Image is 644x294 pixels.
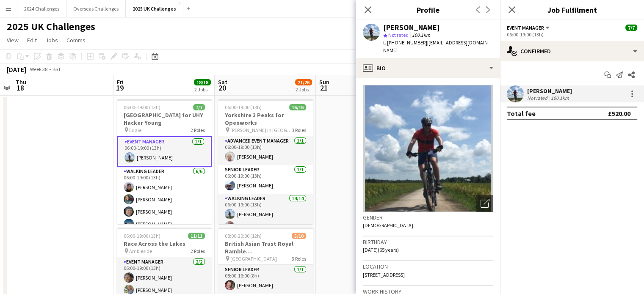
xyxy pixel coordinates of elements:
app-card-role: Event Manager1/106:00-19:00 (13h)[PERSON_NAME] [117,136,212,167]
span: 08:00-20:00 (12h) [225,233,262,239]
app-job-card: 06:00-19:00 (13h)7/7[GEOGRAPHIC_DATA] for UHY Hacker Young Edale2 RolesEvent Manager1/106:00-19:0... [117,99,212,224]
a: Jobs [42,35,61,46]
span: 18 [14,83,26,93]
span: 06:00-19:00 (13h) [225,104,262,110]
span: 2 Roles [191,248,205,254]
span: 06:00-19:00 (13h) [124,233,160,239]
span: 21 [318,83,329,93]
h3: Profile [356,4,500,15]
a: Comms [63,35,89,46]
div: £520.00 [608,109,630,118]
h3: Job Fulfilment [500,4,644,15]
span: Sat [218,78,227,86]
div: [PERSON_NAME] [383,24,440,31]
span: 21/26 [295,79,312,85]
span: 100.1km [410,32,432,38]
span: 11/11 [188,233,205,239]
div: 06:00-19:00 (13h) [507,31,637,38]
span: [PERSON_NAME] in [GEOGRAPHIC_DATA] [230,127,292,133]
h3: Gender [363,214,493,221]
span: 19 [116,83,124,93]
span: 18/18 [194,79,211,85]
div: 2 Jobs [194,86,210,93]
app-job-card: 06:00-19:00 (13h)16/16Yorkshire 3 Peaks for Openworks [PERSON_NAME] in [GEOGRAPHIC_DATA]3 RolesAd... [218,99,313,224]
span: Edale [129,127,141,133]
span: 7/7 [625,25,637,31]
span: 06:00-19:00 (13h) [124,104,160,110]
app-card-role: Advanced Event Manager1/106:00-19:00 (13h)[PERSON_NAME] [218,136,313,165]
app-card-role: Walking Leader6/606:00-19:00 (13h)[PERSON_NAME][PERSON_NAME][PERSON_NAME][PERSON_NAME] [117,167,212,259]
h3: British Asian Trust Royal Ramble ([GEOGRAPHIC_DATA]) [218,240,313,255]
span: 16/16 [289,104,306,110]
span: 20 [217,83,227,93]
div: Confirmed [500,41,644,61]
span: Thu [16,78,26,86]
span: t. [PHONE_NUMBER] [383,39,427,46]
h1: 2025 UK Challenges [7,20,95,33]
span: [DATE] (65 years) [363,247,399,253]
span: Edit [27,36,37,44]
span: 7/7 [193,104,205,110]
app-card-role: Senior Leader1/108:00-16:00 (8h)[PERSON_NAME] [218,265,313,294]
span: 3 Roles [292,127,306,133]
h3: [GEOGRAPHIC_DATA] for UHY Hacker Young [117,111,212,126]
span: Comms [66,36,86,44]
span: | [EMAIL_ADDRESS][DOMAIN_NAME] [383,39,490,53]
span: 3 Roles [292,256,306,262]
span: [STREET_ADDRESS] [363,272,405,278]
div: [PERSON_NAME] [527,87,572,95]
h3: Race Across the Lakes [117,240,212,247]
div: Bio [356,58,500,78]
div: 2 Jobs [296,86,312,93]
img: Crew avatar or photo [363,85,493,212]
a: View [3,35,22,46]
h3: Location [363,263,493,270]
a: Edit [24,35,40,46]
button: Overseas Challenges [66,0,126,17]
span: [DEMOGRAPHIC_DATA] [363,222,413,228]
app-card-role: Senior Leader1/106:00-19:00 (13h)[PERSON_NAME] [218,165,313,194]
div: BST [53,66,61,72]
button: Event Manager [507,25,551,31]
button: 2024 Challenges [17,0,66,17]
button: 2025 UK Challenges [126,0,183,17]
h3: Birthday [363,238,493,246]
span: Ambleside [129,248,152,254]
span: Fri [117,78,124,86]
span: [GEOGRAPHIC_DATA] [230,256,277,262]
span: View [7,36,19,44]
span: 2 Roles [191,127,205,133]
span: Jobs [45,36,58,44]
span: Not rated [388,32,409,38]
span: 5/10 [292,233,306,239]
div: Total fee [507,109,536,118]
span: Sun [319,78,329,86]
h3: Yorkshire 3 Peaks for Openworks [218,111,313,126]
div: Open photos pop-in [476,195,493,212]
div: Not rated [527,95,549,101]
div: 100.1km [549,95,571,101]
div: [DATE] [7,65,26,74]
span: Event Manager [507,25,544,31]
span: Week 38 [28,66,49,72]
